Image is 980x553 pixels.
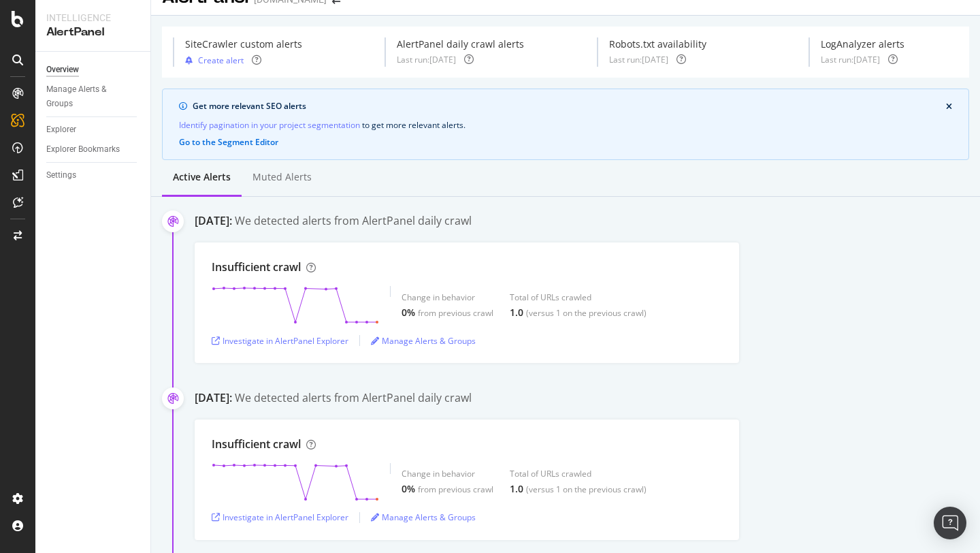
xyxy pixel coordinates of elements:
[185,37,302,51] div: SiteCrawler custom alerts
[609,54,668,65] div: Last run: [DATE]
[46,63,141,77] a: Overview
[821,54,880,65] div: Last run: [DATE]
[934,507,966,539] div: Open Intercom Messenger
[418,484,493,495] div: from previous crawl
[371,330,476,351] button: Manage Alerts & Groups
[402,306,415,319] div: 0%
[402,468,493,479] div: Change in behavior
[212,437,301,452] div: Insufficient crawl
[179,118,952,132] div: to get more relevant alerts .
[526,307,647,319] div: (versus 1 on the previous crawl)
[212,511,348,523] a: Investigate in AlertPanel Explorer
[212,507,348,528] button: Investigate in AlertPanel Explorer
[402,482,415,496] div: 0%
[46,63,79,77] div: Overview
[371,335,476,347] a: Manage Alerts & Groups
[235,213,472,229] div: We detected alerts from AlertPanel daily crawl
[46,168,141,183] a: Settings
[212,259,301,275] div: Insufficient crawl
[46,168,76,183] div: Settings
[235,390,472,406] div: We detected alerts from AlertPanel daily crawl
[46,25,140,40] div: AlertPanel
[195,213,232,229] div: [DATE]:
[252,170,312,184] div: Muted alerts
[821,37,904,51] div: LogAnalyzer alerts
[609,37,706,51] div: Robots.txt availability
[185,54,244,67] button: Create alert
[397,54,456,65] div: Last run: [DATE]
[198,54,244,66] div: Create alert
[212,335,348,347] a: Investigate in AlertPanel Explorer
[402,291,493,303] div: Change in behavior
[179,138,278,147] button: Go to the Segment Editor
[397,37,524,51] div: AlertPanel daily crawl alerts
[173,170,231,184] div: Active alerts
[46,123,141,137] a: Explorer
[46,11,140,25] div: Intelligence
[195,390,232,406] div: [DATE]:
[162,89,969,160] div: info banner
[510,482,523,496] div: 1.0
[46,82,128,111] div: Manage Alerts & Groups
[46,142,141,157] a: Explorer Bookmarks
[46,123,76,137] div: Explorer
[46,82,141,111] a: Manage Alerts & Groups
[46,142,120,157] div: Explorer Bookmarks
[371,511,476,523] a: Manage Alerts & Groups
[943,99,955,114] button: close banner
[510,468,647,479] div: Total of URLs crawled
[371,507,476,528] button: Manage Alerts & Groups
[193,100,946,112] div: Get more relevant SEO alerts
[212,330,348,351] button: Investigate in AlertPanel Explorer
[510,306,523,319] div: 1.0
[526,484,647,495] div: (versus 1 on the previous crawl)
[179,118,360,132] a: Identify pagination in your project segmentation
[510,291,647,303] div: Total of URLs crawled
[418,307,493,319] div: from previous crawl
